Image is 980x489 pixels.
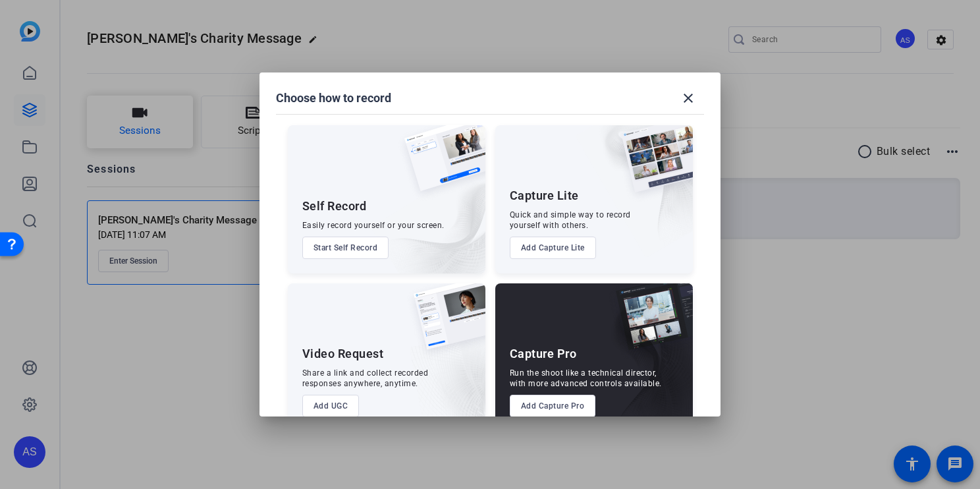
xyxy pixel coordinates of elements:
[510,237,596,259] button: Add Capture Lite
[302,346,384,362] div: Video Request
[404,283,485,363] img: ugc-content.png
[606,283,693,364] img: capture-pro.png
[575,125,693,257] img: embarkstudio-capture-lite.png
[510,346,577,362] div: Capture Pro
[680,90,696,106] mat-icon: close
[510,188,579,204] div: Capture Lite
[595,300,693,432] img: embarkstudio-capture-pro.png
[302,237,389,259] button: Start Self Record
[371,154,485,273] img: embarkstudio-self-record.png
[611,125,693,206] img: capture-lite.png
[395,125,485,204] img: self-record.png
[302,368,429,389] div: Share a link and collect recorded responses anywhere, anytime.
[302,220,445,231] div: Easily record yourself or your screen.
[510,368,662,389] div: Run the shoot like a technical director, with more advanced controls available.
[510,210,631,231] div: Quick and simple way to record yourself with others.
[276,90,391,106] h1: Choose how to record
[510,395,596,417] button: Add Capture Pro
[302,198,367,214] div: Self Record
[409,324,485,432] img: embarkstudio-ugc-content.png
[302,395,360,417] button: Add UGC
